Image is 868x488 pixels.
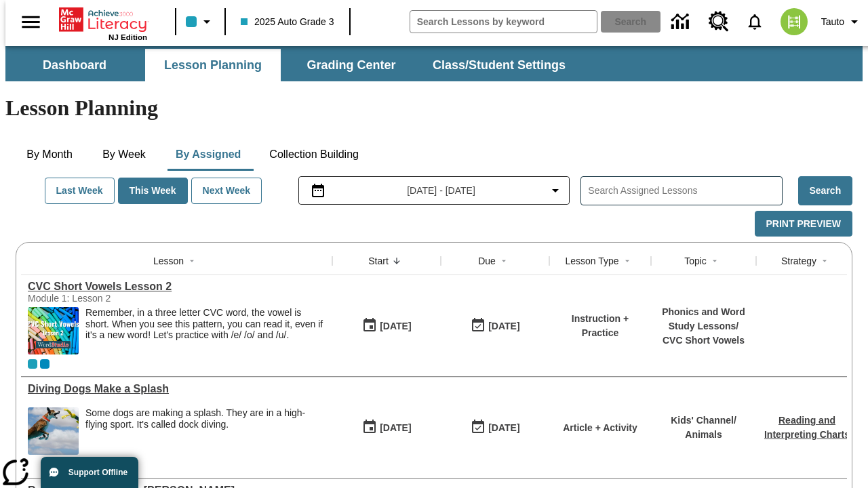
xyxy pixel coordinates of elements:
[357,313,416,339] button: 08/18/25: First time the lesson was available
[368,254,389,268] div: Start
[588,181,781,201] input: Search Assigned Lessons
[488,420,519,436] div: [DATE]
[737,4,772,39] a: Notifications
[28,281,325,293] a: CVC Short Vowels Lesson 2, Lessons
[59,6,147,33] a: Home
[191,178,262,204] button: Next Week
[496,253,512,269] button: Sort
[488,318,519,335] div: [DATE]
[40,359,50,369] div: OL 2025 Auto Grade 4
[357,415,416,441] button: 08/18/25: First time the lesson was available
[85,407,325,455] div: Some dogs are making a splash. They are in a high-flying sport. It's called dock diving.
[380,420,411,436] div: [DATE]
[304,182,564,199] button: Select the date range menu item
[389,253,405,269] button: Sort
[165,138,252,171] button: By Assigned
[663,3,701,41] a: Data Center
[478,254,496,268] div: Due
[410,11,597,33] input: search field
[407,184,475,198] span: [DATE] - [DATE]
[781,254,816,268] div: Strategy
[28,383,325,395] div: Diving Dogs Make a Splash
[684,254,707,268] div: Topic
[145,49,281,81] button: Lesson Planning
[85,307,325,354] div: Remember, in a three letter CVC word, the vowel is short. When you see this pattern, you can read...
[68,468,127,477] span: Support Offline
[380,318,411,335] div: [DATE]
[180,9,220,34] button: Class color is light blue. Change class color
[5,46,863,81] div: SubNavbar
[671,413,736,428] p: Kids' Channel /
[707,253,723,269] button: Sort
[258,138,370,171] button: Collection Building
[816,253,833,269] button: Sort
[422,49,576,81] button: Class/Student Settings
[5,96,863,121] h1: Lesson Planning
[11,2,51,42] button: Open side menu
[556,312,644,340] p: Instruction + Practice
[772,4,816,39] button: Select a new avatar
[45,178,115,204] button: Last Week
[118,178,188,204] button: This Week
[28,281,325,293] div: CVC Short Vowels Lesson 2
[701,3,737,40] a: Resource Center, Will open in new tab
[466,313,524,339] button: 08/18/25: Last day the lesson can be accessed
[781,8,808,35] img: avatar image
[28,307,79,354] img: CVC Short Vowels Lesson 2.
[658,305,749,333] p: Phonics and Word Study Lessons /
[671,428,736,442] p: Animals
[108,33,147,41] span: NJ Edition
[28,359,37,369] div: Current Class
[547,182,564,199] svg: Collapse Date Range Filter
[658,333,749,348] p: CVC Short Vowels
[816,9,868,34] button: Profile/Settings
[466,415,524,441] button: 08/18/25: Last day the lesson can be accessed
[90,138,158,171] button: By Week
[283,49,419,81] button: Grading Center
[59,5,147,41] div: Home
[28,293,231,304] div: Module 1: Lesson 2
[41,457,138,488] button: Support Offline
[153,254,184,268] div: Lesson
[184,253,200,269] button: Sort
[241,15,334,29] span: 2025 Auto Grade 3
[755,211,852,237] button: Print Preview
[28,383,325,395] a: Diving Dogs Make a Splash, Lessons
[821,15,844,29] span: Tauto
[16,138,83,171] button: By Month
[563,421,637,435] p: Article + Activity
[565,254,618,268] div: Lesson Type
[619,253,635,269] button: Sort
[28,407,79,455] img: A dog is jumping high in the air in an attempt to grab a yellow toy with its mouth.
[764,415,850,440] a: Reading and Interpreting Charts
[85,407,325,430] div: Some dogs are making a splash. They are in a high-flying sport. It's called dock diving.
[5,49,578,81] div: SubNavbar
[798,176,852,205] button: Search
[7,49,142,81] button: Dashboard
[85,307,325,341] p: Remember, in a three letter CVC word, the vowel is short. When you see this pattern, you can read...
